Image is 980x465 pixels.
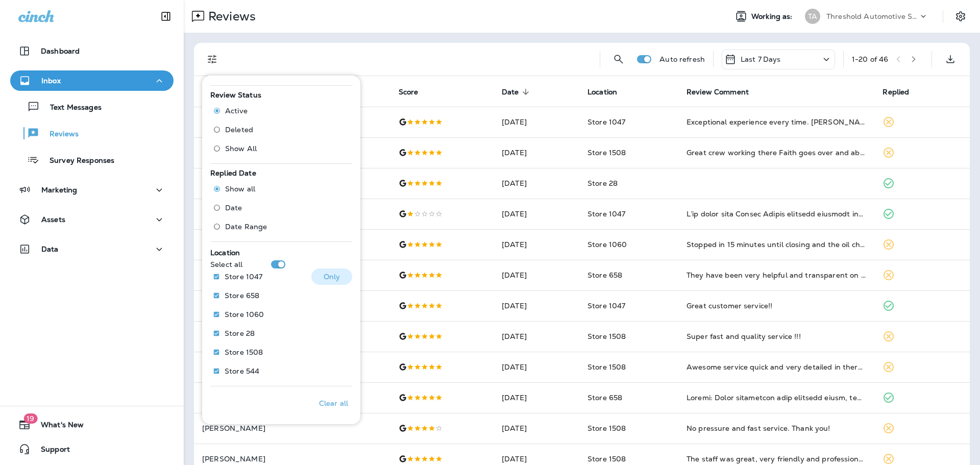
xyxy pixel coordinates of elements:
[587,393,622,402] span: Store 658
[10,239,174,259] button: Data
[39,130,79,139] p: Reviews
[687,209,867,219] div: I’ve given this Grease Monkey location multiple chances, and unfortunately, each visit has been c...
[210,90,261,100] span: Review Status
[687,148,867,158] div: Great crew working there Faith goes over and above with knowledge of the job and friendly custome...
[31,421,84,433] span: What's New
[39,156,114,166] p: Survey Responses
[687,393,867,403] div: Update: After everything that happened below, they did a great job of taking responsibility. They...
[494,107,579,137] td: [DATE]
[10,41,174,61] button: Dashboard
[225,223,267,231] span: Date Range
[494,229,579,260] td: [DATE]
[687,454,867,464] div: The staff was great, very friendly and professional. They kept us informed about everything that ...
[31,445,70,457] span: Support
[225,329,255,337] p: Store 28
[210,260,242,268] p: Select all
[741,55,781,63] p: Last 7 Days
[225,126,253,134] span: Deleted
[951,7,970,26] button: Settings
[587,87,630,96] span: Location
[659,55,705,63] p: Auto refresh
[225,348,263,356] p: Store 1508
[494,321,579,352] td: [DATE]
[883,88,909,96] span: Replied
[826,12,918,20] p: Threshold Automotive Service dba Grease Monkey
[10,180,174,200] button: Marketing
[41,47,80,55] p: Dashboard
[687,423,867,433] div: No pressure and fast service. Thank you!
[225,204,242,212] span: Date
[210,248,240,257] span: Location
[494,137,579,168] td: [DATE]
[10,414,174,435] button: 19What's New
[587,88,617,96] span: Location
[225,185,255,193] span: Show all
[687,331,867,341] div: Super fast and quality service !!!
[10,149,174,170] button: Survey Responses
[687,270,867,280] div: They have been very helpful and transparent on the work needed on my husband's truck and it is al...
[202,424,382,432] p: [PERSON_NAME]
[587,454,626,463] span: Store 1508
[687,301,867,311] div: Great customer service!!
[751,12,795,21] span: Working as:
[225,367,259,375] p: Store 544
[399,87,432,96] span: Score
[687,117,867,127] div: Exceptional experience every time. Chris and Zac are helpful and personable. They explained every...
[10,96,174,117] button: Text Messages
[587,424,626,433] span: Store 1508
[883,87,922,96] span: Replied
[40,103,102,113] p: Text Messages
[41,215,65,224] p: Assets
[41,245,59,253] p: Data
[494,168,579,199] td: [DATE]
[587,240,627,249] span: Store 1060
[608,49,629,69] button: Search Reviews
[687,88,749,96] span: Review Comment
[587,332,626,341] span: Store 1508
[587,362,626,372] span: Store 1508
[502,88,519,96] span: Date
[315,390,352,416] button: Clear all
[311,268,352,285] button: Only
[10,123,174,144] button: Reviews
[41,77,61,85] p: Inbox
[587,117,625,127] span: Store 1047
[587,148,626,157] span: Store 1508
[494,290,579,321] td: [DATE]
[225,273,262,281] p: Store 1047
[202,69,360,424] div: Filters
[587,179,618,188] span: Store 28
[687,362,867,372] div: Awesome service quick and very detailed in there work
[324,273,340,281] p: Only
[225,144,257,153] span: Show All
[225,107,248,115] span: Active
[225,310,264,319] p: Store 1060
[494,413,579,444] td: [DATE]
[805,9,820,24] div: TA
[10,209,174,230] button: Assets
[41,186,77,194] p: Marketing
[494,352,579,382] td: [DATE]
[940,49,961,69] button: Export as CSV
[494,199,579,229] td: [DATE]
[225,291,259,300] p: Store 658
[852,55,888,63] div: 1 - 20 of 46
[152,6,180,27] button: Collapse Sidebar
[202,49,223,69] button: Filters
[687,239,867,250] div: Stopped in 15 minutes until closing and the oil change crew treated me like a VIP! Didn’t try to ...
[319,399,348,407] p: Clear all
[587,301,625,310] span: Store 1047
[494,260,579,290] td: [DATE]
[494,382,579,413] td: [DATE]
[587,271,622,280] span: Store 658
[10,70,174,91] button: Inbox
[399,88,419,96] span: Score
[587,209,625,218] span: Store 1047
[202,455,382,463] p: [PERSON_NAME]
[23,413,37,424] span: 19
[687,87,762,96] span: Review Comment
[210,168,256,178] span: Replied Date
[10,439,174,459] button: Support
[204,9,256,24] p: Reviews
[502,87,532,96] span: Date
